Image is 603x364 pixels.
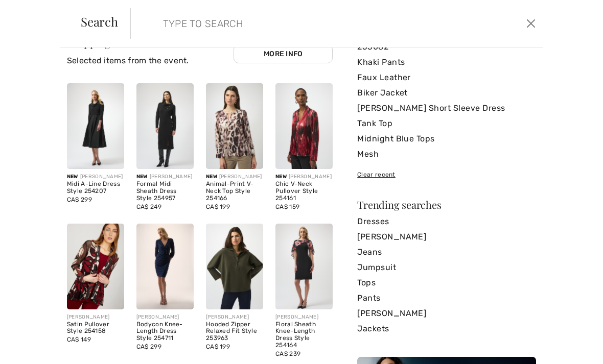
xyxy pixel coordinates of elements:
input: TYPE TO SEARCH [155,8,432,39]
div: Floral Sheath Knee-Length Dress Style 254164 [275,321,333,349]
img: Formal Midi Sheath Dress Style 254957. Black [136,83,194,169]
img: Animal-Print V-Neck Top Style 254166. Offwhite/Multi [206,83,263,169]
div: [PERSON_NAME] [275,173,333,181]
span: CA$ 199 [206,343,230,350]
div: [PERSON_NAME] [136,173,194,181]
a: More Info [234,44,333,63]
div: [PERSON_NAME] [67,173,124,181]
img: Bodycon Knee-Length Dress Style 254711. Midnight Blue [136,224,194,309]
a: Khaki Pants [357,55,536,70]
div: [PERSON_NAME] [275,313,333,321]
span: New [275,174,287,180]
span: CA$ 299 [136,343,161,350]
div: Trending searches [357,200,536,210]
img: Midi A-Line Dress Style 254207. Deep cherry [67,83,124,169]
div: Hooded Zipper Relaxed Fit Style 253963 [206,321,263,342]
span: New [67,174,78,180]
a: Pants [357,290,536,306]
button: Close [524,15,539,32]
a: [PERSON_NAME] Short Sleeve Dress [357,101,536,116]
a: Tank Top [357,116,536,131]
div: Chic V-Neck Pullover Style 254161 [275,181,333,202]
div: Satin Pullover Style 254158 [67,321,124,335]
a: [PERSON_NAME] [357,229,536,245]
a: Mesh [357,147,536,162]
a: Jumpsuit [357,260,536,275]
span: CA$ 149 [67,336,91,343]
span: CA$ 239 [275,350,300,357]
span: New [206,174,217,180]
img: Chic V-Neck Pullover Style 254161. Black/red [275,83,333,169]
div: Bodycon Knee-Length Dress Style 254711 [136,321,194,342]
div: [PERSON_NAME] [67,313,124,321]
img: Satin Pullover Style 254158. Royal Sapphire 163 [67,224,124,309]
span: CA$ 159 [275,203,299,210]
div: Animal-Print V-Neck Top Style 254166 [206,181,263,202]
span: CA$ 199 [206,203,230,210]
div: Clear recent [357,170,536,179]
a: Tops [357,275,536,290]
a: Midnight Blue Tops [357,131,536,147]
span: New [136,174,148,180]
a: Faux Leather [357,70,536,85]
div: [PERSON_NAME] [206,313,263,321]
a: Biker Jacket [357,85,536,101]
a: Jackets [357,321,536,336]
img: Hooded Zipper Relaxed Fit Style 253963. Winter White [206,224,263,309]
a: Dresses [357,214,536,229]
div: [PERSON_NAME] [206,173,263,181]
p: Selected items from the event. [67,55,234,67]
a: [PERSON_NAME] [357,306,536,321]
div: Formal Midi Sheath Dress Style 254957 [136,181,194,202]
span: Search [81,15,118,28]
a: Jeans [357,245,536,260]
div: [PERSON_NAME] [136,313,194,321]
div: Live In [234,25,333,75]
span: CA$ 299 [67,196,92,203]
img: Floral Sheath Knee-Length Dress Style 254164. Black/Multi [275,224,333,309]
div: Midi A-Line Dress Style 254207 [67,181,124,195]
span: CA$ 249 [136,203,161,210]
